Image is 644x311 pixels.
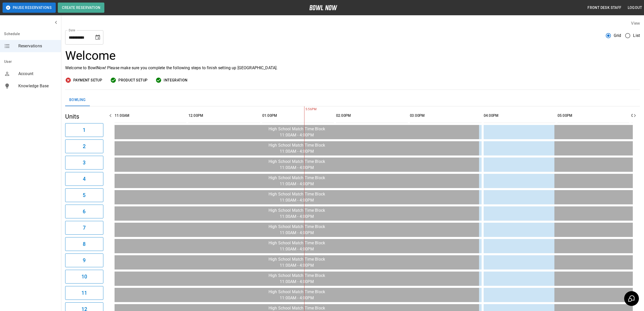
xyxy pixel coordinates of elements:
span: 5:56PM [304,107,305,112]
button: 11 [65,286,103,300]
span: Grid [614,33,621,39]
span: Reservations [18,43,57,49]
span: Product Setup [118,77,147,83]
button: 10 [65,270,103,284]
span: Knowledge Base [18,83,57,89]
div: inventory tabs [65,94,640,106]
button: Logout [626,3,644,12]
button: Choose date, selected date is Oct 4, 2025 [93,32,103,43]
th: 03:00PM [410,108,482,123]
button: 3 [65,156,103,169]
button: 8 [65,237,103,251]
h6: 6 [83,207,86,216]
h6: 8 [83,240,86,248]
h6: 11 [81,289,87,297]
button: 2 [65,139,103,153]
th: 11:00AM [115,108,186,123]
th: 12:00PM [188,108,260,123]
button: 5 [65,188,103,202]
button: Create Reservation [58,3,104,13]
button: Bowling [65,94,90,106]
span: Payment Setup [73,77,102,83]
h6: 2 [83,142,86,150]
button: 9 [65,253,103,267]
h6: 1 [83,126,86,134]
button: 7 [65,221,103,235]
button: 1 [65,123,103,137]
h6: 7 [83,224,86,232]
h6: 5 [83,191,86,199]
h5: Units [65,112,103,121]
label: View [631,21,640,26]
th: 01:00PM [262,108,334,123]
h3: Welcome [65,49,640,63]
img: logo [309,5,337,10]
h6: 4 [83,175,86,183]
span: List [633,33,640,39]
span: Integration [164,77,187,83]
h6: 9 [83,256,86,264]
h6: 3 [83,159,86,167]
h6: 10 [81,273,87,281]
button: 6 [65,205,103,218]
button: Front Desk Staff [585,3,623,12]
th: 02:00PM [336,108,408,123]
p: Welcome to BowlNow! Please make sure you complete the following steps to finish setting up [GEOGR... [65,65,640,71]
button: 4 [65,172,103,186]
button: Pause Reservations [3,3,56,13]
span: Account [18,71,57,77]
